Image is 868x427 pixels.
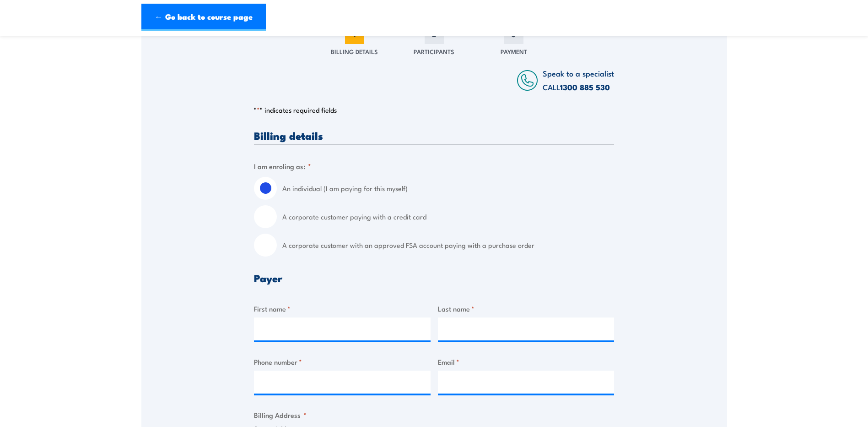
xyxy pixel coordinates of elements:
[438,356,615,367] label: Email
[141,4,266,31] a: ← Go back to course page
[331,47,378,56] span: Billing Details
[543,67,614,93] span: Speak to a specialist CALL
[254,410,307,420] legend: Billing Address
[254,105,614,115] p: " " indicates required fields
[438,303,615,314] label: Last name
[254,273,614,283] h3: Payer
[254,303,431,314] label: First name
[254,130,614,141] h3: Billing details
[414,47,454,56] span: Participants
[282,234,614,257] label: A corporate customer with an approved FSA account paying with a purchase order
[560,81,610,93] a: 1300 885 530
[282,177,614,200] label: An individual (I am paying for this myself)
[254,161,311,171] legend: I am enroling as:
[282,205,614,228] label: A corporate customer paying with a credit card
[501,47,527,56] span: Payment
[254,356,431,367] label: Phone number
